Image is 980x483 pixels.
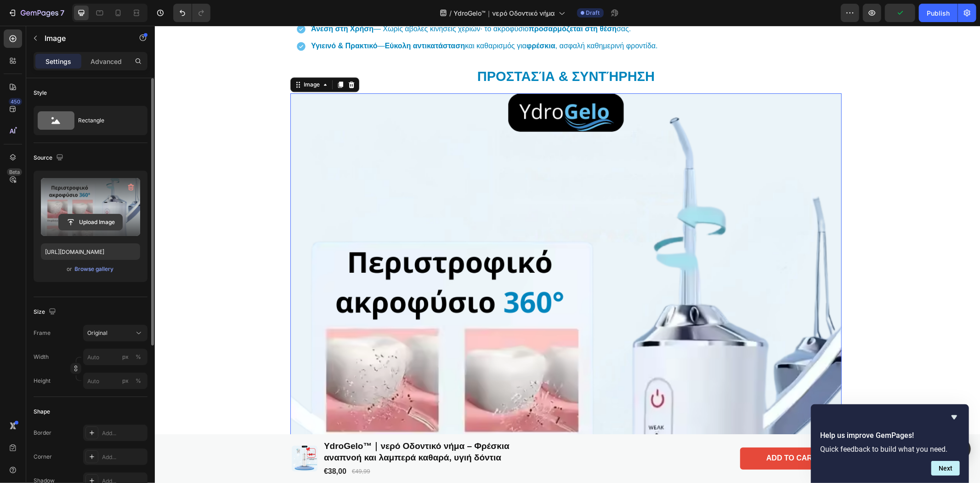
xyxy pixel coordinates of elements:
p: — και καθαρισμός για , ασφαλή καθημερινή φροντίδα. [156,14,658,27]
div: Rectangle [78,110,134,131]
button: Browse gallery [74,264,114,274]
button: px [133,375,144,386]
div: Add... [102,429,145,437]
div: px [122,377,129,385]
div: Size [34,306,58,318]
button: % [120,351,131,362]
div: Publish [927,8,950,18]
span: or [67,264,73,275]
button: Original [83,325,147,341]
div: Add... [102,453,145,461]
button: % [120,375,131,386]
div: Source [34,152,65,164]
input: px% [83,349,147,365]
h1: YdroGelo™｜νερό Οδοντικό νήμα – Φρέσκια αναπνοή και λαμπερά καθαρά, υγιή δόντια [168,414,361,438]
input: https://example.com/image.jpg [41,243,140,260]
span: YdroGelo™｜νερό Οδοντικό νήμα [454,8,555,18]
div: Image [147,55,167,63]
div: €49,99 [196,441,216,451]
div: Border [34,429,51,437]
div: 450 [9,98,22,105]
div: % [136,377,141,385]
iframe: Design area [155,26,980,483]
p: Προστασία & Συντήρηση [136,42,686,60]
span: Draft [586,9,600,17]
a: Add to cart [585,422,688,444]
div: Style [34,89,47,97]
strong: φρέσκια [372,16,401,24]
h2: Rich Text Editor. Editing area: main [136,41,687,61]
button: Next question [931,461,960,476]
div: Help us improve GemPages! [820,412,960,476]
div: Corner [34,453,52,461]
h2: Help us improve GemPages! [820,430,960,441]
label: Width [34,353,49,361]
div: Shape [34,408,50,416]
label: Frame [34,329,51,337]
p: Image [45,33,123,44]
span: / [450,8,452,18]
input: px% [83,373,147,389]
strong: Υγιεινό & Πρακτικό [156,16,222,24]
p: 7 [60,7,64,18]
button: Hide survey [949,412,960,423]
div: Undo/Redo [173,4,210,22]
div: Beta [7,168,22,176]
p: Settings [45,57,71,66]
button: px [133,351,144,362]
div: €38,00 [168,440,193,452]
strong: Εύκολη αντικατάσταση [230,16,310,24]
div: px [122,353,129,361]
span: Original [87,329,108,337]
label: Height [34,377,51,385]
p: Quick feedback to build what you need. [820,445,960,454]
p: Advanced [91,57,122,66]
button: Upload Image [58,214,123,230]
div: Browse gallery [75,265,114,273]
p: Add to cart [612,428,662,437]
button: 7 [4,4,68,22]
button: Publish [919,4,957,22]
div: % [136,353,141,361]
